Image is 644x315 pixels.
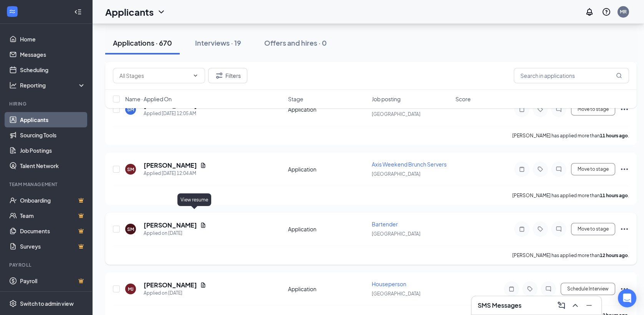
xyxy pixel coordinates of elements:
[602,7,611,16] svg: QuestionInfo
[200,222,206,228] svg: Document
[20,239,86,254] a: SurveysCrown
[569,299,581,312] button: ChevronUp
[9,300,17,307] svg: Settings
[571,163,615,175] button: Move to stage
[20,47,86,62] a: Messages
[200,162,206,168] svg: Document
[20,81,86,89] div: Reporting
[555,299,568,312] button: ComposeMessage
[557,301,566,310] svg: ComposeMessage
[20,127,86,143] a: Sourcing Tools
[20,31,86,47] a: Home
[507,286,516,292] svg: Note
[554,166,563,172] svg: ChatInactive
[584,301,594,310] svg: Minimize
[113,38,172,48] div: Applications · 670
[119,71,189,80] input: All Stages
[20,62,86,78] a: Scheduling
[144,170,206,177] div: Applied [DATE] 12:04 AM
[372,291,421,297] span: [GEOGRAPHIC_DATA]
[372,221,398,228] span: Bartender
[195,38,241,48] div: Interviews · 19
[144,229,206,237] div: Applied on [DATE]
[20,193,86,208] a: OnboardingCrown
[372,171,421,177] span: [GEOGRAPHIC_DATA]
[583,299,595,312] button: Minimize
[372,161,447,168] span: Axis Weekend Brunch Servers
[74,8,82,16] svg: Collapse
[514,68,629,83] input: Search in applications
[372,95,401,103] span: Job posting
[618,289,636,307] div: Open Intercom Messenger
[20,158,86,173] a: Talent Network
[208,68,247,83] button: Filter Filters
[517,166,526,172] svg: Note
[20,223,86,239] a: DocumentsCrown
[177,193,211,206] div: View resume
[127,226,134,233] div: SM
[20,273,86,289] a: PayrollCrown
[600,252,628,258] b: 12 hours ago
[561,283,615,295] button: Schedule Interview
[620,224,629,234] svg: Ellipses
[9,81,17,89] svg: Analysis
[20,143,86,158] a: Job Postings
[620,284,629,294] svg: Ellipses
[372,231,421,237] span: [GEOGRAPHIC_DATA]
[571,301,580,310] svg: ChevronUp
[200,282,206,288] svg: Document
[585,7,594,16] svg: Notifications
[144,281,197,289] h5: [PERSON_NAME]
[127,166,134,173] div: SM
[144,161,197,170] h5: [PERSON_NAME]
[600,193,628,198] b: 11 hours ago
[600,133,628,139] b: 11 hours ago
[288,285,367,293] div: Application
[20,208,86,223] a: TeamCrown
[288,225,367,233] div: Application
[144,221,197,229] h5: [PERSON_NAME]
[620,8,627,15] div: MR
[288,165,367,173] div: Application
[288,95,303,103] span: Stage
[525,286,535,292] svg: Tag
[517,226,526,232] svg: Note
[20,300,74,307] div: Switch to admin view
[536,226,545,232] svg: Tag
[264,38,327,48] div: Offers and hires · 0
[215,71,224,80] svg: Filter
[9,181,84,188] div: Team Management
[554,226,563,232] svg: ChatInactive
[616,73,622,79] svg: MagnifyingGlass
[455,95,471,103] span: Score
[157,7,166,16] svg: ChevronDown
[128,286,134,292] div: MJ
[105,5,154,18] h1: Applicants
[478,301,521,310] h3: SMS Messages
[9,101,84,107] div: Hiring
[9,262,84,268] div: Payroll
[544,286,553,292] svg: ChatInactive
[372,280,406,287] span: Houseperson
[620,165,629,174] svg: Ellipses
[512,192,629,199] p: [PERSON_NAME] has applied more than .
[8,8,16,15] svg: WorkstreamLogo
[20,112,86,127] a: Applicants
[571,223,615,235] button: Move to stage
[512,132,629,139] p: [PERSON_NAME] has applied more than .
[536,166,545,172] svg: Tag
[144,289,206,297] div: Applied on [DATE]
[512,252,629,259] p: [PERSON_NAME] has applied more than .
[125,95,172,103] span: Name · Applied On
[192,73,199,79] svg: ChevronDown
